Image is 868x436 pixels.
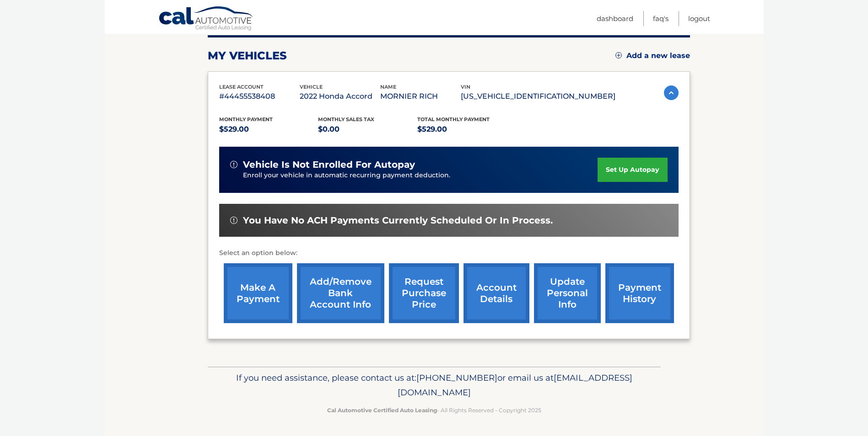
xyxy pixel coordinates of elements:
h2: my vehicles [208,49,287,63]
a: update personal info [534,263,601,323]
p: [US_VEHICLE_IDENTIFICATION_NUMBER] [461,90,615,103]
p: $529.00 [219,123,318,136]
a: set up autopay [598,158,667,182]
p: Enroll your vehicle in automatic recurring payment deduction. [243,170,598,181]
a: Add a new lease [615,51,690,60]
span: vehicle is not enrolled for autopay [243,159,415,170]
p: $0.00 [318,123,417,136]
p: #44455538408 [219,90,300,103]
a: request purchase price [389,263,459,323]
img: accordion-active.svg [664,85,679,100]
span: Total Monthly Payment [417,116,490,122]
p: Select an option below: [219,248,679,259]
a: Add/Remove bank account info [297,263,384,323]
a: Logout [688,11,710,26]
a: FAQ's [653,11,669,26]
a: make a payment [224,263,292,323]
span: Monthly sales Tax [318,116,374,122]
img: alert-white.svg [230,217,237,224]
span: Monthly Payment [219,116,273,122]
span: [EMAIL_ADDRESS][DOMAIN_NAME] [398,372,632,398]
img: add.svg [615,52,622,58]
p: If you need assistance, please contact us at: or email us at [214,371,655,400]
p: 2022 Honda Accord [300,90,380,103]
span: You have no ACH payments currently scheduled or in process. [243,215,553,226]
span: name [380,84,396,90]
span: [PHONE_NUMBER] [416,372,497,383]
p: - All Rights Reserved - Copyright 2025 [214,405,655,415]
p: $529.00 [417,123,517,136]
span: vehicle [300,84,323,90]
a: account details [464,263,529,323]
p: MORNIER RICH [380,90,461,103]
img: alert-white.svg [230,161,237,168]
a: Cal Automotive [158,6,254,32]
a: Dashboard [597,11,633,26]
a: payment history [605,263,674,323]
span: lease account [219,84,264,90]
span: vin [461,84,470,90]
strong: Cal Automotive Certified Auto Leasing [327,407,437,414]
